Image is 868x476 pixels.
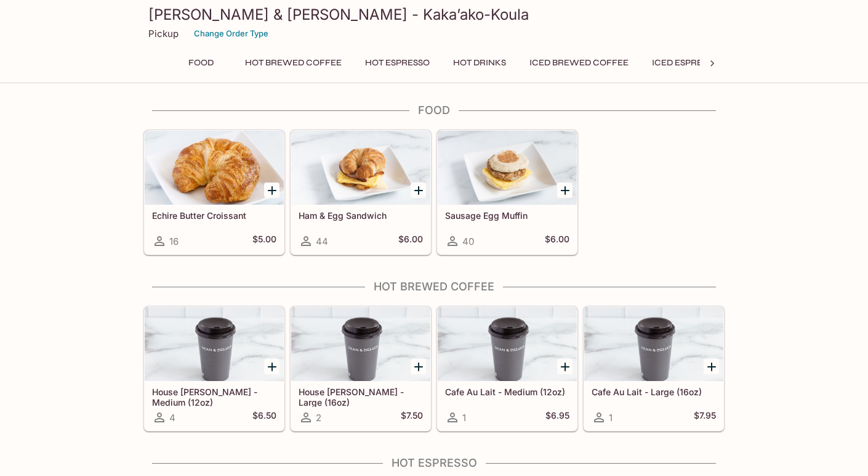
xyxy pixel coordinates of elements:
button: Add House Blend Kaka’ako - Large (16oz) [411,359,426,374]
div: Ham & Egg Sandwich [291,131,430,205]
a: Cafe Au Lait - Large (16oz)1$7.95 [584,306,724,431]
button: Change Order Type [188,24,274,43]
h5: $6.00 [398,234,423,248]
h5: House [PERSON_NAME] - Large (16oz) [299,387,423,407]
span: 16 [169,236,179,247]
span: 44 [316,236,328,247]
h5: $6.50 [252,410,276,425]
button: Iced Brewed Coffee [523,54,635,72]
div: Cafe Au Lait - Medium (12oz) [438,307,577,381]
h5: Ham & Egg Sandwich [299,210,423,221]
h4: Hot Espresso [143,456,725,470]
h5: $6.00 [545,234,569,248]
h4: Hot Brewed Coffee [143,280,725,293]
button: Hot Drinks [446,54,513,72]
button: Hot Brewed Coffee [238,54,348,72]
h5: House [PERSON_NAME] - Medium (12oz) [152,387,276,407]
div: House Blend Kaka’ako - Large (16oz) [291,307,430,381]
a: Sausage Egg Muffin40$6.00 [437,130,577,255]
h5: Sausage Egg Muffin [445,210,569,221]
a: Echire Butter Croissant16$5.00 [144,130,284,255]
div: Sausage Egg Muffin [438,131,577,205]
button: Add Cafe Au Lait - Large (16oz) [704,359,719,374]
button: Add Echire Butter Croissant [264,183,279,198]
button: Add Cafe Au Lait - Medium (12oz) [557,359,573,374]
h5: $7.50 [401,410,423,425]
span: 1 [609,412,613,424]
div: Echire Butter Croissant [145,131,284,205]
span: 40 [462,236,474,247]
button: Add Sausage Egg Muffin [557,183,573,198]
a: Ham & Egg Sandwich44$6.00 [291,130,431,255]
h4: Food [143,104,725,117]
span: 1 [462,412,466,424]
h5: Cafe Au Lait - Large (16oz) [592,387,716,397]
a: Cafe Au Lait - Medium (12oz)1$6.95 [437,306,577,431]
div: House Blend Kaka’ako - Medium (12oz) [145,307,284,381]
div: Cafe Au Lait - Large (16oz) [584,307,723,381]
button: Food [173,54,228,72]
h5: $5.00 [252,234,276,248]
h5: Echire Butter Croissant [152,210,276,221]
h5: $6.95 [545,410,569,425]
button: Iced Espresso/Cold Brew [645,54,783,72]
h3: [PERSON_NAME] & [PERSON_NAME] - Kaka’ako-Koula [148,5,720,24]
span: 2 [316,412,321,424]
h5: Cafe Au Lait - Medium (12oz) [445,387,569,397]
a: House [PERSON_NAME] - Large (16oz)2$7.50 [291,306,431,431]
span: 4 [169,412,175,424]
button: Add House Blend Kaka’ako - Medium (12oz) [264,359,279,374]
a: House [PERSON_NAME] - Medium (12oz)4$6.50 [144,306,284,431]
p: Pickup [148,28,179,39]
button: Hot Espresso [358,54,436,72]
h5: $7.95 [694,410,716,425]
button: Add Ham & Egg Sandwich [411,183,426,198]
